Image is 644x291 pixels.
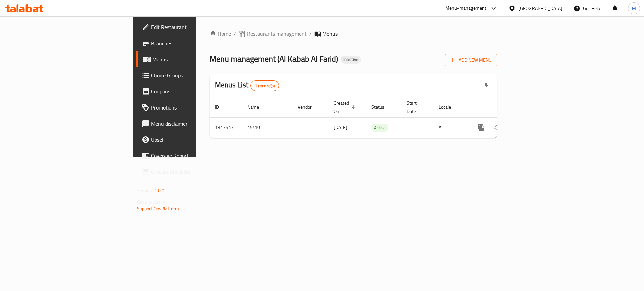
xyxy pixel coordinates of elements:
a: Menu disclaimer [136,116,241,132]
span: Grocery Checklist [151,168,236,176]
span: M [632,5,636,12]
span: 1.0.0 [154,186,165,195]
span: Add New Menu [450,56,492,64]
span: Menu disclaimer [151,120,236,128]
span: Active [371,124,388,132]
span: 1 record(s) [251,83,279,89]
span: Start Date [407,99,425,115]
span: Status [371,103,393,111]
td: All [433,117,468,138]
th: Actions [468,97,543,118]
span: Coupons [151,87,236,95]
a: Menus [136,51,241,67]
span: [DATE] [334,123,347,132]
a: Grocery Checklist [136,164,241,180]
span: Promotions [151,103,236,112]
button: Change Status [489,120,505,136]
a: Branches [136,35,241,51]
a: Edit Restaurant [136,19,241,35]
span: Version: [137,186,153,195]
td: 15\10 [242,117,292,138]
button: more [473,120,489,136]
div: Inactive [341,56,361,64]
div: Menu-management [445,4,487,12]
a: Coverage Report [136,148,241,164]
span: Name [247,103,268,111]
span: Menus [322,30,338,38]
a: Support.OpsPlatform [137,204,179,213]
span: Upsell [151,136,236,144]
a: Choice Groups [136,67,241,83]
span: Locale [439,103,460,111]
a: Coupons [136,83,241,99]
span: ID [215,103,228,111]
div: [GEOGRAPHIC_DATA] [518,5,562,12]
span: Choice Groups [151,71,236,79]
span: Created On [334,99,358,115]
span: Vendor [298,103,320,111]
td: - [401,117,433,138]
a: Restaurants management [239,30,307,38]
span: Branches [151,39,236,47]
span: Menu management ( Al Kabab Al Farid ) [210,51,338,66]
a: Upsell [136,132,241,148]
span: Inactive [341,57,361,62]
div: Total records count [250,80,279,91]
div: Export file [478,78,494,94]
li: / [309,30,312,38]
span: Restaurants management [247,30,307,38]
a: Promotions [136,99,241,116]
span: Get support on: [137,198,168,206]
span: Menus [152,55,236,63]
h2: Menus List [215,80,279,91]
span: Edit Restaurant [151,23,236,31]
span: Coverage Report [151,152,236,160]
button: Add New Menu [445,54,497,66]
nav: breadcrumb [210,30,497,38]
table: enhanced table [210,97,543,138]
